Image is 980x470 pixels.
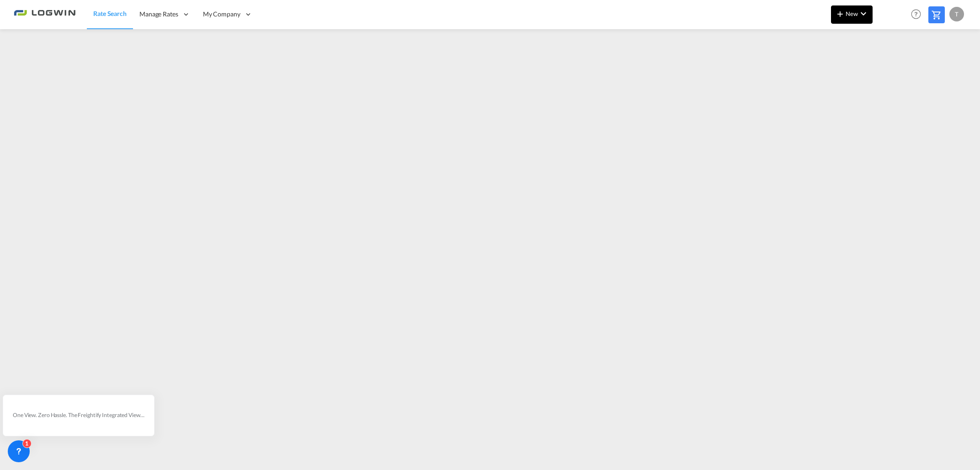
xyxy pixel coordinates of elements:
span: New [835,10,869,17]
md-icon: icon-plus 400-fg [835,8,846,19]
img: 2761ae10d95411efa20a1f5e0282d2d7.png [14,4,75,25]
div: T [949,7,964,21]
span: Rate Search [93,10,127,17]
span: My Company [203,10,240,19]
span: Manage Rates [139,10,178,19]
div: Help [908,6,928,23]
md-icon: icon-chevron-down [858,8,869,19]
button: icon-plus 400-fgNewicon-chevron-down [831,5,873,24]
span: Help [908,6,924,22]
